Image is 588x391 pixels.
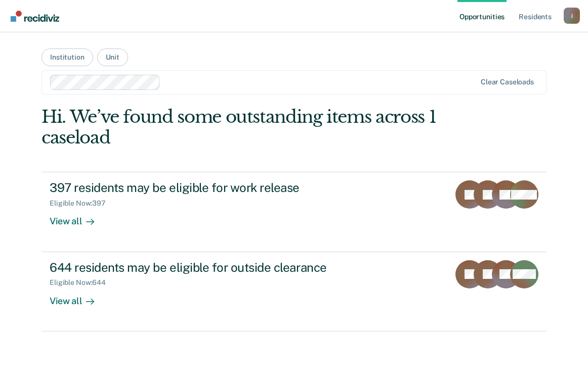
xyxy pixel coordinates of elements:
[41,107,445,148] div: Hi. We’ve found some outstanding items across 1 caseload
[564,8,580,24] div: J
[41,172,547,252] a: 397 residents may be eligible for work releaseEligible Now:397View all
[50,180,405,195] div: 397 residents may be eligible for work release
[481,78,534,86] div: Clear caseloads
[50,287,106,307] div: View all
[50,199,114,208] div: Eligible Now : 397
[50,260,405,275] div: 644 residents may be eligible for outside clearance
[41,252,547,331] a: 644 residents may be eligible for outside clearanceEligible Now:644View all
[50,208,106,227] div: View all
[564,8,580,24] button: Profile dropdown button
[97,48,128,66] button: Unit
[41,48,93,66] button: Institution
[50,278,114,287] div: Eligible Now : 644
[11,11,59,22] img: Recidiviz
